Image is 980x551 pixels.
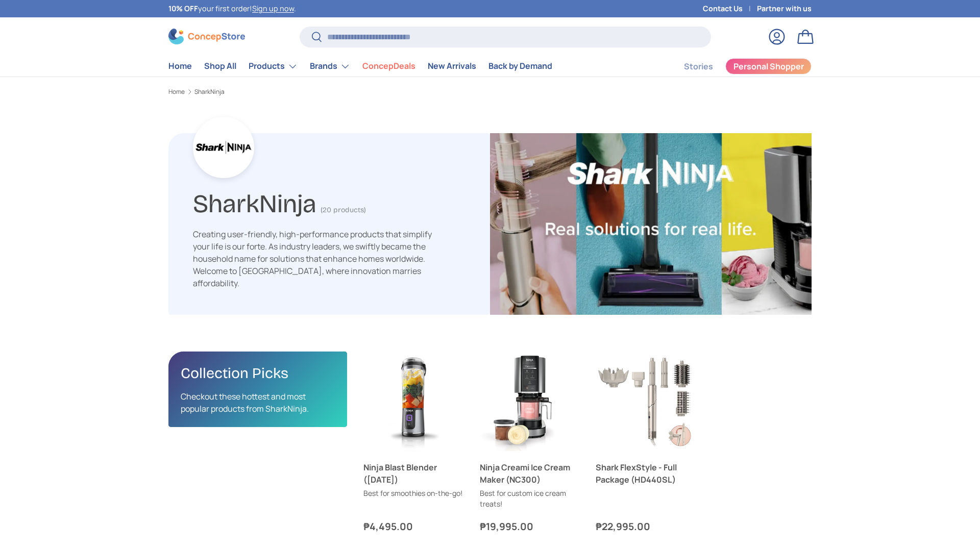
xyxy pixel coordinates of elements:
[168,56,192,76] a: Home
[321,206,366,214] span: (20 products)
[168,56,552,77] nav: Primary
[181,364,335,383] h2: Collection Picks
[252,4,294,13] a: Sign up now
[363,352,463,452] a: Ninja Blast Blender (BC151)
[428,56,476,76] a: New Arrivals
[490,133,812,315] img: SharkNinja
[757,3,812,14] a: Partner with us
[168,3,296,14] p: your first order! .
[725,58,812,74] a: Personal Shopper
[596,352,696,452] a: Shark FlexStyle - Full Package (HD440SL)
[659,56,812,77] nav: Secondary
[304,56,356,77] summary: Brands
[181,390,335,415] p: Checkout these hottest and most popular products from SharkNinja.
[193,228,433,289] div: Creating user-friendly, high-performance products that simplify your life is our forte. As indust...
[363,461,463,486] a: Ninja Blast Blender ([DATE])
[204,56,236,76] a: Shop All
[168,87,812,96] nav: Breadcrumbs
[242,56,304,77] summary: Products
[480,352,580,452] a: Ninja Creami Ice Cream Maker (NC300)
[249,56,298,77] a: Products
[362,56,415,76] a: ConcepDeals
[310,56,350,77] a: Brands
[596,461,696,486] a: Shark FlexStyle - Full Package (HD440SL)
[703,3,757,14] a: Contact Us
[684,57,713,77] a: Stories
[168,29,245,44] img: ConcepStore
[193,185,316,219] h1: SharkNinja
[733,62,804,70] span: Personal Shopper
[168,4,198,13] strong: 10% OFF
[194,89,225,95] a: SharkNinja
[168,89,185,95] a: Home
[488,56,552,76] a: Back by Demand
[480,461,580,486] a: Ninja Creami Ice Cream Maker (NC300)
